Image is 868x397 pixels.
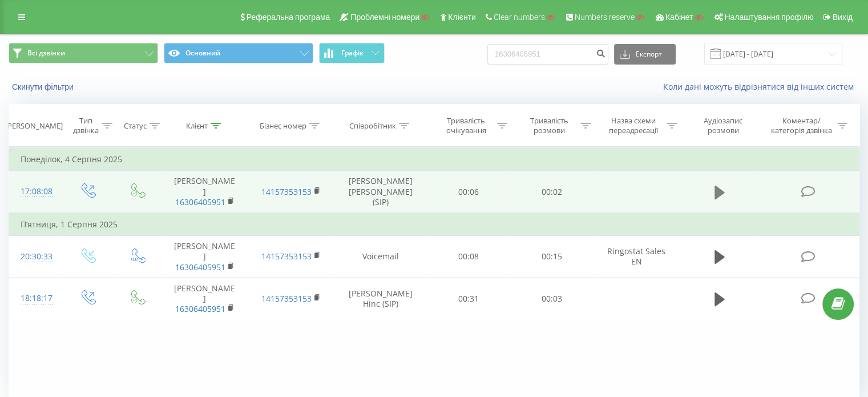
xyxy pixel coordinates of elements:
[665,13,693,22] span: Кабінет
[164,43,313,63] button: Основний
[21,287,51,310] div: 18:18:17
[124,121,147,131] div: Статус
[690,116,757,135] div: Аудіозапис розмови
[427,171,510,213] td: 00:06
[9,213,859,236] td: П’ятниця, 1 Серпня 2025
[9,148,859,171] td: Понеділок, 4 Серпня 2025
[510,236,593,278] td: 00:15
[186,121,208,131] div: Клієнт
[427,278,510,320] td: 00:31
[614,44,676,65] button: Експорт
[261,251,312,262] a: 14157353153
[9,43,158,63] button: Всі дзвінки
[438,116,495,135] div: Тривалість очікування
[261,186,312,197] a: 14157353153
[162,171,248,213] td: [PERSON_NAME]
[604,116,664,135] div: Назва схеми переадресації
[261,293,312,304] a: 14157353153
[768,116,834,135] div: Коментар/категорія дзвінка
[341,49,364,57] span: Графік
[247,13,330,22] span: Реферальна програма
[724,13,813,22] span: Налаштування профілю
[427,236,510,278] td: 00:08
[334,171,427,213] td: [PERSON_NAME] [PERSON_NAME] (SIP)
[175,262,225,272] a: 16306405951
[350,13,419,22] span: Проблемні номери
[21,246,51,268] div: 20:30:33
[593,236,679,278] td: Ringostat Sales EN
[175,197,225,207] a: 16306405951
[510,171,593,213] td: 00:02
[72,116,99,135] div: Тип дзвінка
[334,236,427,278] td: Voicemail
[448,13,476,22] span: Клієнти
[349,121,396,131] div: Співробітник
[319,43,385,63] button: Графік
[494,13,545,22] span: Clear numbers
[162,236,248,278] td: [PERSON_NAME]
[27,49,65,58] span: Всі дзвінки
[510,278,593,320] td: 00:03
[175,303,225,314] a: 16306405951
[833,13,853,22] span: Вихід
[21,181,51,203] div: 17:08:08
[9,82,79,92] button: Скинути фільтри
[5,121,63,131] div: [PERSON_NAME]
[260,121,306,131] div: Бізнес номер
[487,44,608,65] input: Пошук за номером
[575,13,635,22] span: Numbers reserve
[520,116,578,135] div: Тривалість розмови
[663,81,859,92] a: Коли дані можуть відрізнятися вiд інших систем
[334,278,427,320] td: [PERSON_NAME] Hinc (SIP)
[162,278,248,320] td: [PERSON_NAME]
